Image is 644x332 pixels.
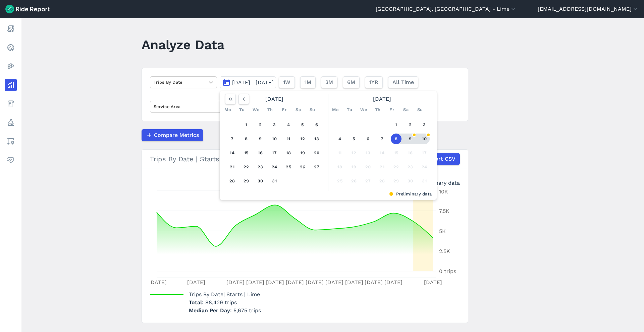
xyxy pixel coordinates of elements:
div: Mo [330,104,341,115]
p: 5,675 trips [189,307,261,315]
div: We [358,104,369,115]
span: Total [189,299,205,306]
button: 7 [377,134,387,144]
button: 30 [405,176,416,186]
button: 17 [269,148,280,158]
button: 9 [255,134,266,144]
span: Compare Metrics [154,131,199,139]
button: 21 [227,162,237,172]
button: 10 [419,134,430,144]
tspan: [DATE] [384,279,402,285]
span: | Starts | Lime [189,291,260,298]
span: All Time [392,78,414,86]
h1: Analyze Data [142,35,224,54]
button: 1 [241,119,252,130]
button: 3M [321,76,337,88]
button: 31 [269,176,280,186]
button: 20 [363,162,373,172]
a: Analyze [5,79,17,91]
button: 18 [283,148,294,158]
button: 6M [343,76,360,88]
div: Sa [293,104,304,115]
button: 2 [255,119,266,130]
div: Tu [344,104,355,115]
button: 8 [241,134,252,144]
button: 15 [241,148,252,158]
tspan: 7.5K [439,208,449,214]
button: 5 [348,134,359,144]
button: 1 [391,119,401,130]
button: 16 [405,148,416,158]
button: 17 [419,148,430,158]
button: 13 [311,134,322,144]
span: 3M [325,78,333,86]
button: 16 [255,148,266,158]
button: 6 [363,134,373,144]
button: 7 [227,134,237,144]
button: 2 [405,119,416,130]
button: 11 [283,134,294,144]
button: 19 [297,148,308,158]
button: 1YR [365,76,383,88]
a: Areas [5,135,17,147]
button: 5 [297,119,308,130]
div: Fr [386,104,397,115]
div: [DATE] [330,94,434,104]
button: [EMAIL_ADDRESS][DOMAIN_NAME] [538,5,639,13]
button: 26 [348,176,359,186]
button: 12 [297,134,308,144]
button: 3 [269,119,280,130]
span: 1W [283,78,290,86]
button: Compare Metrics [142,129,203,141]
tspan: [DATE] [187,279,205,285]
button: 3 [419,119,430,130]
a: Heatmaps [5,60,17,72]
button: 22 [391,162,401,172]
button: 4 [334,134,345,144]
div: Fr [279,104,289,115]
div: Su [415,104,425,115]
div: Preliminary data [417,179,460,186]
button: [DATE]—[DATE] [220,76,276,88]
button: 1M [300,76,316,88]
button: 20 [311,148,322,158]
span: Trips By Date [189,289,223,298]
span: [DATE]—[DATE] [232,79,274,86]
button: 23 [405,162,416,172]
span: 1M [305,78,311,86]
button: 13 [363,148,373,158]
tspan: 0 trips [439,268,456,274]
a: Health [5,154,17,166]
tspan: [DATE] [286,279,304,285]
button: 1W [279,76,295,88]
button: 25 [334,176,345,186]
div: Su [307,104,318,115]
a: Report [5,23,17,35]
button: 28 [227,176,237,186]
tspan: 2.5K [439,248,450,254]
button: 28 [377,176,387,186]
button: 24 [269,162,280,172]
div: Mo [222,104,233,115]
span: 1YR [369,78,378,86]
span: 6M [347,78,355,86]
button: 10 [269,134,280,144]
div: [DATE] [222,94,326,104]
button: 14 [377,148,387,158]
button: All Time [388,76,418,88]
div: Th [265,104,275,115]
div: Tu [236,104,247,115]
button: 18 [334,162,345,172]
a: Realtime [5,41,17,54]
button: 29 [241,176,252,186]
tspan: [DATE] [246,279,264,285]
div: Preliminary data [225,191,432,197]
button: 27 [311,162,322,172]
div: Th [372,104,383,115]
div: Sa [400,104,411,115]
button: 23 [255,162,266,172]
img: Ride Report [5,5,50,13]
button: 26 [297,162,308,172]
button: 29 [391,176,401,186]
button: [GEOGRAPHIC_DATA], [GEOGRAPHIC_DATA] - Lime [376,5,517,13]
